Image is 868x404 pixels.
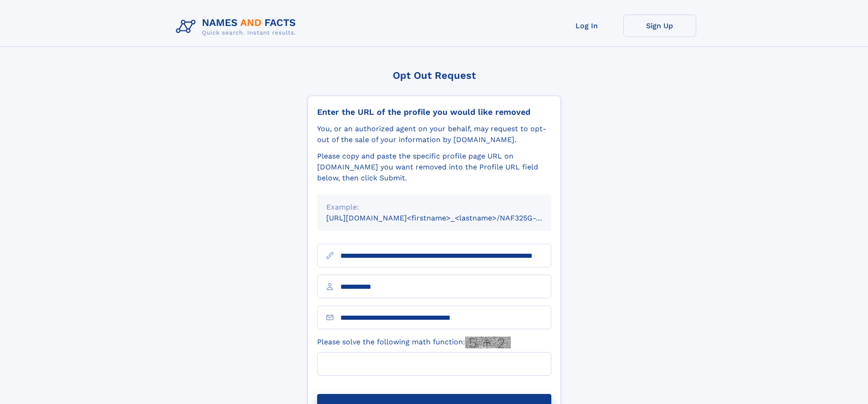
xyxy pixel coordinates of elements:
[172,15,303,39] img: Logo Names and Facts
[317,107,551,117] div: Enter the URL of the profile you would like removed
[550,15,623,37] a: Log In
[623,15,696,37] a: Sign Up
[317,337,511,348] label: Please solve the following math function:
[317,151,551,184] div: Please copy and paste the specific profile page URL on [DOMAIN_NAME] you want removed into the Pr...
[326,214,569,222] small: [URL][DOMAIN_NAME]<firstname>_<lastname>/NAF325G-xxxxxxxx
[326,202,542,213] div: Example:
[308,70,561,81] div: Opt Out Request
[317,123,551,145] div: You, or an authorized agent on your behalf, may request to opt-out of the sale of your informatio...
